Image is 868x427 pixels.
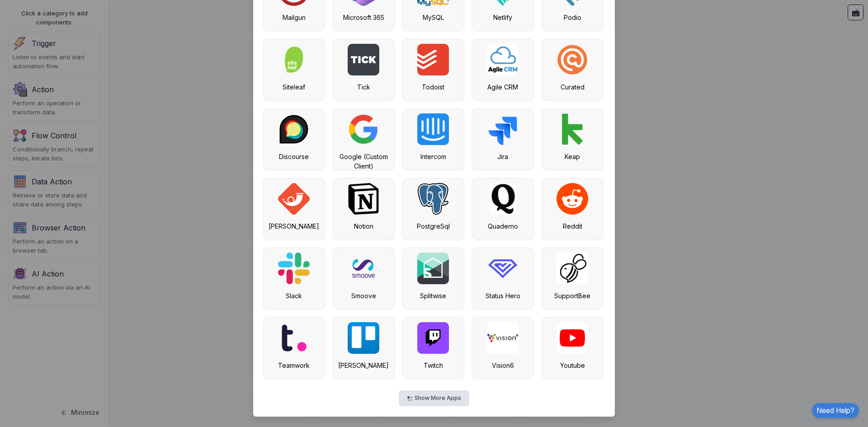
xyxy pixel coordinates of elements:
[278,253,310,284] img: slack.svg
[477,13,529,22] div: Netlify
[399,390,469,406] button: Show More Apps
[407,221,459,231] div: PostgreSql
[348,113,379,145] img: google.png
[407,152,459,161] div: Intercom
[268,82,320,92] div: Siteleaf
[348,322,379,354] img: trello.svg
[278,44,310,75] img: siteleaf.jpg
[278,113,310,145] img: discourse.png
[417,113,449,145] img: intercom.png
[489,183,517,215] img: quaderno.jpg
[407,82,459,92] div: Todoist
[407,291,459,300] div: Splitwise
[477,361,529,370] div: Vision6
[547,152,599,161] div: Keap
[348,183,379,215] img: notion.svg
[407,13,459,22] div: MySQL
[487,113,519,145] img: jira.svg
[338,361,390,370] div: [PERSON_NAME]
[557,322,588,354] img: youtube.svg
[557,183,588,215] img: reddit.svg
[268,221,320,231] div: [PERSON_NAME]
[417,322,449,354] img: twitch.png
[338,13,390,22] div: Microsoft 365
[348,253,379,284] img: smoove.png
[281,322,307,354] img: teamwork.svg
[547,291,599,300] div: SupportBee
[477,152,529,161] div: Jira
[338,152,390,171] div: Google (Custom Client)
[407,361,459,370] div: Twitch
[268,152,320,161] div: Discourse
[268,13,320,22] div: Mailgun
[338,221,390,231] div: Notion
[268,291,320,300] div: Slack
[477,82,529,92] div: Agile CRM
[268,361,320,370] div: Teamwork
[278,183,310,215] img: laposta.png
[487,253,519,284] img: status-hero.jpg
[338,291,390,300] div: Smoove
[417,44,449,75] img: todoist.png
[417,253,449,284] img: splitwise.png
[547,82,599,92] div: Curated
[418,183,448,215] img: postgresql.svg
[338,82,390,92] div: Tick
[557,253,588,284] img: supportbee.png
[477,291,529,300] div: Status Hero
[557,113,588,145] img: keap.png
[557,44,588,75] img: curated.png
[487,44,519,75] img: agile-crm.png
[547,361,599,370] div: Youtube
[547,13,599,22] div: Podio
[547,221,599,231] div: Reddit
[812,403,859,418] a: Need Help?
[348,44,379,75] img: tick.png
[487,322,519,354] img: vision6.jpg
[477,221,529,231] div: Quaderno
